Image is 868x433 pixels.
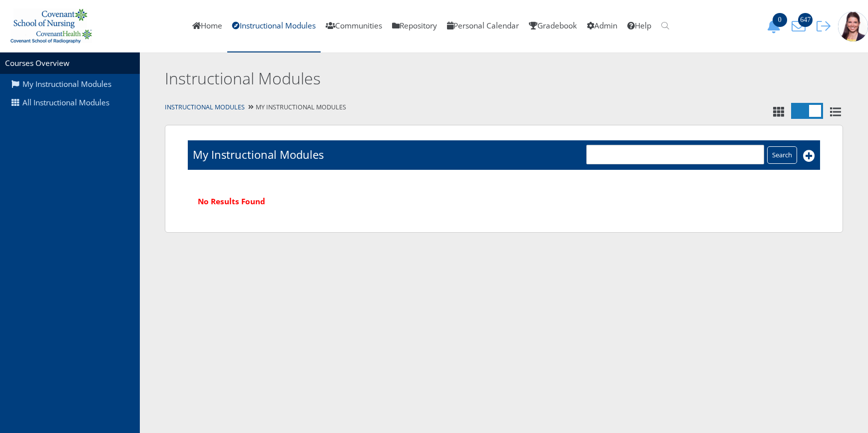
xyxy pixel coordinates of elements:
[140,100,868,115] div: My Instructional Modules
[193,147,324,162] h1: My Instructional Modules
[771,106,786,117] i: Tile
[798,13,813,27] span: 647
[763,19,788,33] button: 0
[788,20,813,31] a: 647
[165,67,692,90] h2: Instructional Modules
[767,146,797,164] input: Search
[788,19,813,33] button: 647
[828,106,843,117] i: List
[165,103,245,111] a: Instructional Modules
[803,150,815,162] i: Add New
[763,20,788,31] a: 0
[188,186,820,217] div: No Results Found
[838,11,868,41] img: 1943_125_125.jpg
[5,58,69,68] a: Courses Overview
[773,13,787,27] span: 0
